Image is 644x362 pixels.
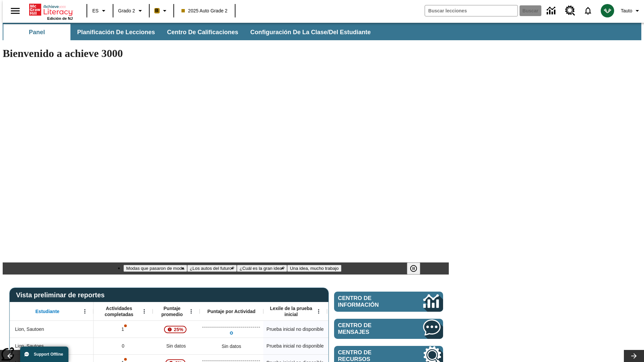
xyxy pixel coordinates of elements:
button: Perfil/Configuración [618,5,644,17]
span: Configuración de la clase/del estudiante [250,28,371,36]
div: Subbarra de navegación [3,24,377,40]
button: Boost El color de la clase es anaranjado claro. Cambiar el color de la clase. [152,5,171,17]
button: Panel [3,24,70,40]
button: Carrusel de lecciones, seguir [624,350,644,362]
span: Prueba inicial no disponible, Lion, Sautoen [267,326,324,333]
button: Abrir menú [80,306,90,316]
button: Planificación de lecciones [72,24,160,40]
div: Sin datos, Lion, Sautoen [327,321,391,338]
span: Tauto [621,7,632,14]
span: 2025 Auto Grade 2 [181,7,228,14]
button: Support Offline [20,347,68,362]
div: Sin datos, Lion, Sautoes [153,338,200,354]
span: Lion, Sautoes [15,343,44,350]
span: Grado 2 [118,7,135,14]
a: Centro de mensajes [334,319,443,339]
button: Lenguaje: ES, Selecciona un idioma [89,5,111,17]
div: Subbarra de navegación [3,23,641,40]
a: Centro de información [543,2,561,20]
span: Panel [29,28,45,36]
span: Planificación de lecciones [77,28,155,36]
button: Abrir menú [186,306,196,316]
span: Centro de calificaciones [167,28,238,36]
span: Prueba inicial no disponible, Lion, Sautoes [267,343,324,350]
button: Abrir menú [314,306,324,316]
span: Lexile de la prueba inicial [267,305,316,317]
button: Grado: Grado 2, Elige un grado [115,5,147,17]
p: 1 [121,326,125,333]
button: Diapositiva 3 ¿Cuál es la gran idea? [237,265,287,272]
a: Centro de información [334,292,443,312]
div: Portada [29,2,73,20]
span: Estudiante [36,308,60,314]
a: Portada [29,3,73,16]
div: Pausar [407,262,427,275]
input: Buscar campo [425,5,518,16]
span: Puntaje por Actividad [207,308,255,314]
span: Actividades completadas [97,305,141,317]
span: Puntaje promedio [156,305,188,317]
span: 0 [122,343,124,350]
button: Diapositiva 4 Una idea, mucho trabajo [287,265,341,272]
h1: Bienvenido a achieve 3000 [3,47,449,60]
button: Abrir menú [139,306,149,316]
span: ES [92,7,99,14]
span: Edición de NJ [47,16,73,20]
button: Configuración de la clase/del estudiante [245,24,376,40]
button: Centro de calificaciones [162,24,244,40]
img: avatar image [601,4,614,17]
button: Escoja un nuevo avatar [597,2,618,19]
a: Notificaciones [579,2,597,19]
span: 25% [171,323,186,336]
div: 0, Lion, Sautoes [94,338,153,354]
div: 1, Es posible que sea inválido el puntaje de una o más actividades., Lion, Sautoen [94,321,153,338]
div: Sin datos, Lion, Sautoes [327,338,391,354]
button: Pausar [407,262,420,275]
span: B [155,6,159,15]
span: Centro de mensajes [338,322,403,336]
span: Centro de información [338,295,401,308]
span: Sin datos [163,339,189,353]
a: Centro de recursos, Se abrirá en una pestaña nueva. [561,2,579,20]
span: Lion, Sautoen [15,326,44,333]
div: , 25%, ¡Atención! La puntuación media de 25% correspondiente al primer intento de este estudiante... [153,321,200,338]
div: Sin datos, Lion, Sautoes [218,340,245,353]
button: Abrir el menú lateral [5,1,25,21]
button: Diapositiva 2 ¿Los autos del futuro? [187,265,237,272]
span: Vista preliminar de reportes [16,291,108,299]
button: Diapositiva 1 Modas que pasaron de moda [123,265,187,272]
span: Support Offline [34,352,63,357]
